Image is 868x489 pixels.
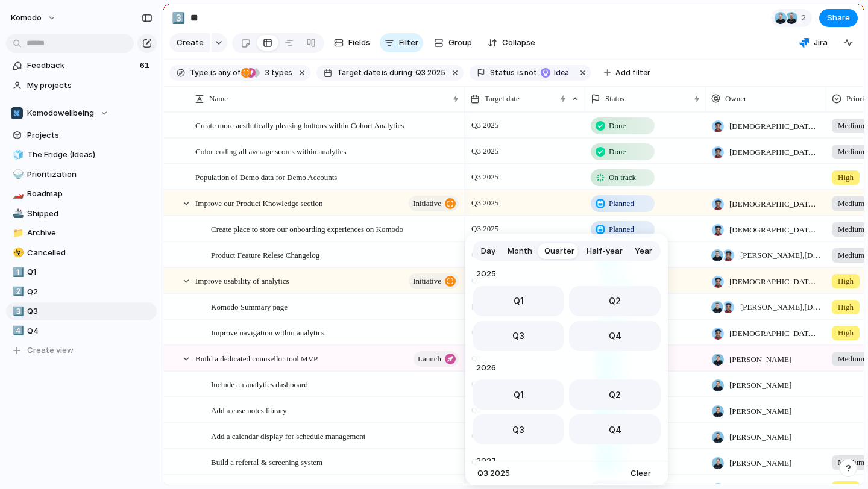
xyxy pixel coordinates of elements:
[544,245,574,257] span: Quarter
[514,294,524,307] span: Q1
[587,245,623,257] span: Half-year
[629,241,658,261] button: Year
[502,241,538,261] button: Month
[626,465,656,482] button: Clear
[514,388,524,401] span: Q1
[569,414,661,444] button: Q4
[473,361,661,375] span: 2026
[473,267,661,281] span: 2025
[609,294,621,307] span: Q2
[473,379,564,410] button: Q1
[538,241,580,261] button: Quarter
[512,329,524,342] span: Q3
[473,286,564,316] button: Q1
[609,423,621,436] span: Q4
[512,423,524,436] span: Q3
[508,245,532,257] span: Month
[473,414,564,444] button: Q3
[569,286,661,316] button: Q2
[631,467,651,479] span: Clear
[481,245,495,257] span: Day
[609,329,621,342] span: Q4
[635,245,652,257] span: Year
[580,241,629,261] button: Half-year
[569,379,661,410] button: Q2
[473,321,564,351] button: Q3
[473,454,661,469] span: 2027
[475,241,502,261] button: Day
[569,321,661,351] button: Q4
[609,388,621,401] span: Q2
[477,467,510,479] span: Q3 2025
